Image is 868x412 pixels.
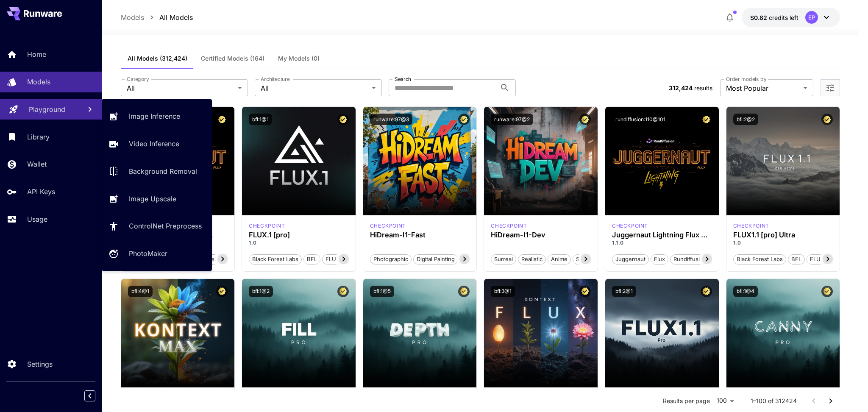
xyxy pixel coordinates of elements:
div: HiDream Dev [491,222,527,230]
p: Settings [27,359,53,369]
span: Realistic [518,255,545,264]
span: flux [651,255,668,264]
span: results [694,84,712,92]
span: Photographic [370,255,411,264]
a: Video Inference [102,134,212,154]
button: Certified Model – Vetted for best performance and includes a commercial license. [579,114,591,125]
button: Certified Model – Vetted for best performance and includes a commercial license. [821,286,833,297]
p: 1.0 [733,239,833,247]
button: Certified Model – Vetted for best performance and includes a commercial license. [458,286,470,297]
button: bfl:1@1 [249,114,272,125]
span: 312,424 [669,84,693,92]
p: Video Inference [129,139,179,149]
button: Open more filters [825,83,835,93]
span: All [127,83,234,93]
p: Background Removal [129,166,197,176]
h3: Juggernaut Lightning Flux by RunDiffusion [612,231,712,239]
a: Image Inference [102,106,212,127]
p: checkpoint [249,222,285,230]
button: bfl:1@5 [370,286,394,297]
button: $0.82323 [742,8,840,27]
button: bfl:2@1 [612,286,636,297]
div: 100 [713,395,737,407]
h3: HiDream-I1-Fast [370,231,470,239]
div: fluxultra [733,222,769,230]
button: bfl:2@2 [733,114,758,125]
p: 1.0 [249,239,349,247]
p: PhotoMaker [129,248,167,259]
p: Models [27,77,50,87]
span: Black Forest Labs [249,255,301,264]
h3: HiDream-I1-Dev [491,231,591,239]
span: BFL [788,255,804,264]
span: My Models (0) [278,55,320,62]
p: Usage [27,214,47,224]
button: bfl:1@4 [733,286,758,297]
p: API Keys [27,187,55,197]
p: Playground [29,104,65,114]
span: FLUX.1 [pro] [323,255,361,264]
div: Collapse sidebar [91,388,102,404]
button: Collapse sidebar [84,390,95,401]
p: Image Inference [129,111,180,121]
p: 1.1.0 [612,239,712,247]
button: bfl:1@2 [249,286,273,297]
button: runware:97@3 [370,114,412,125]
span: FLUX1.1 [pro] Ultra [807,255,862,264]
button: Certified Model – Vetted for best performance and includes a commercial license. [216,286,228,297]
div: fluxpro [249,222,285,230]
span: Black Forest Labs [734,255,786,264]
span: Stylized [573,255,599,264]
p: checkpoint [612,222,648,230]
label: Order models by [726,75,766,83]
p: Wallet [27,159,47,169]
p: checkpoint [491,222,527,230]
span: credits left [769,14,798,21]
p: ControlNet Preprocess [129,221,202,231]
button: Certified Model – Vetted for best performance and includes a commercial license. [579,286,591,297]
span: All [261,83,368,93]
label: Category [127,75,149,83]
button: bfl:3@1 [491,286,515,297]
span: Digital Painting [414,255,458,264]
a: ControlNet Preprocess [102,216,212,237]
p: 1–100 of 312424 [751,397,797,405]
div: $0.82323 [750,13,798,22]
div: FLUX.1 D [612,222,648,230]
nav: breadcrumb [121,12,193,22]
a: Background Removal [102,161,212,182]
h3: FLUX.1 [pro] [249,231,349,239]
button: Certified Model – Vetted for best performance and includes a commercial license. [337,114,349,125]
div: HiDream Fast [370,222,406,230]
h3: FLUX1.1 [pro] Ultra [733,231,833,239]
p: Home [27,49,46,59]
span: Surreal [491,255,516,264]
span: Anime [548,255,570,264]
label: Architecture [261,75,289,83]
span: rundiffusion [670,255,709,264]
button: rundiffusion:110@101 [612,114,669,125]
button: Certified Model – Vetted for best performance and includes a commercial license. [458,114,470,125]
button: Certified Model – Vetted for best performance and includes a commercial license. [337,286,349,297]
button: runware:97@2 [491,114,533,125]
span: All Models (312,424) [128,55,187,62]
button: Certified Model – Vetted for best performance and includes a commercial license. [216,114,228,125]
p: Library [27,132,50,142]
span: juggernaut [612,255,648,264]
button: Certified Model – Vetted for best performance and includes a commercial license. [701,286,712,297]
p: Models [121,12,144,22]
p: Results per page [663,397,710,405]
button: bfl:4@1 [128,286,153,297]
p: Image Upscale [129,194,176,204]
p: All Models [159,12,193,22]
span: BFL [304,255,320,264]
span: $0.82 [750,14,769,21]
span: Most Popular [726,83,800,93]
label: Search [395,75,411,83]
span: Certified Models (164) [201,55,264,62]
